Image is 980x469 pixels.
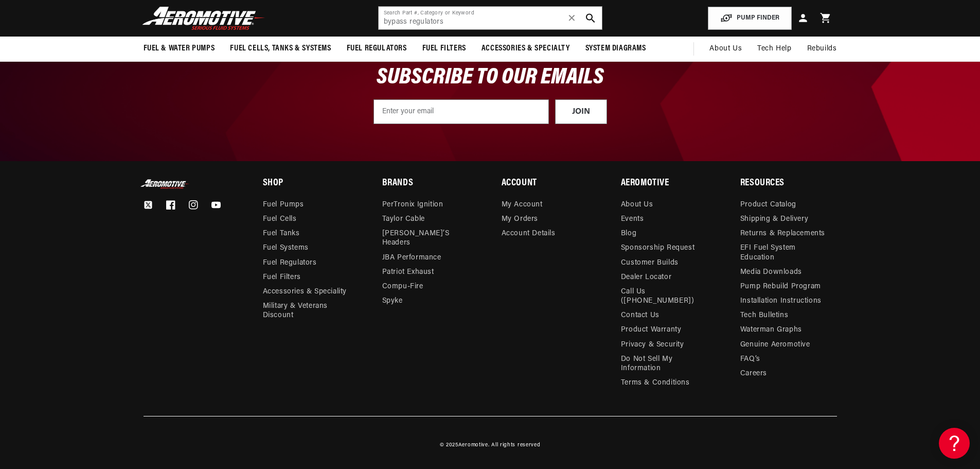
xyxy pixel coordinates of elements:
[740,227,825,241] a: Returns & Replacements
[502,212,538,227] a: My Orders
[263,212,297,227] a: Fuel Cells
[621,212,644,227] a: Events
[740,212,808,227] a: Shipping & Delivery
[373,99,549,124] input: Enter your email
[621,352,709,376] a: Do Not Sell My Information
[740,338,810,352] a: Genuine Aeromotive
[382,212,425,227] a: Taylor Cable
[136,37,223,61] summary: Fuel & Water Pumps
[740,200,796,212] a: Product Catalog
[757,43,791,55] span: Tech Help
[578,37,654,61] summary: System Diagrams
[585,43,646,54] span: System Diagrams
[621,308,660,323] a: Contact Us
[621,376,690,390] a: Terms & Conditions
[263,270,301,285] a: Fuel Filters
[382,280,423,294] a: Compu-Fire
[740,367,767,381] a: Careers
[621,338,684,352] a: Privacy & Security
[708,7,792,30] button: PUMP FINDER
[491,442,540,448] small: All rights reserved
[263,256,317,270] a: Fuel Regulators
[263,227,300,241] a: Fuel Tanks
[440,442,490,448] small: © 2025 .
[502,200,543,212] a: My Account
[740,308,788,323] a: Tech Bulletins
[263,285,347,299] a: Accessories & Speciality
[263,241,309,255] a: Fuel Systems
[555,99,607,124] button: JOIN
[799,37,845,61] summary: Rebuilds
[807,43,837,55] span: Rebuilds
[458,442,488,448] a: Aeromotive
[415,37,474,61] summary: Fuel Filters
[139,179,191,189] img: Aeromotive
[382,294,403,308] a: Spyke
[263,200,304,212] a: Fuel Pumps
[621,227,636,241] a: Blog
[750,37,799,61] summary: Tech Help
[230,43,331,54] span: Fuel Cells, Tanks & Systems
[502,227,556,241] a: Account Details
[139,6,268,30] img: Aeromotive
[740,241,829,265] a: EFI Fuel System Education
[144,43,215,54] span: Fuel & Water Pumps
[740,280,821,294] a: Pump Rebuild Program
[382,265,434,280] a: Patriot Exhaust
[740,294,822,308] a: Installation Instructions
[740,352,760,367] a: FAQ’s
[740,265,802,280] a: Media Downloads
[382,227,471,250] a: [PERSON_NAME]’s Headers
[222,37,338,61] summary: Fuel Cells, Tanks & Systems
[621,200,653,212] a: About Us
[339,37,415,61] summary: Fuel Regulators
[482,43,570,54] span: Accessories & Specialty
[263,299,359,323] a: Military & Veterans Discount
[379,7,602,29] input: Search by Part Number, Category or Keyword
[621,241,694,255] a: Sponsorship Request
[377,66,604,89] span: SUBSCRIBE TO OUR EMAILS
[382,251,441,265] a: JBA Performance
[709,45,742,53] span: About Us
[474,37,578,61] summary: Accessories & Specialty
[621,256,679,270] a: Customer Builds
[347,43,407,54] span: Fuel Regulators
[567,10,577,26] span: ✕
[621,270,671,285] a: Dealer Locator
[579,7,602,29] button: search button
[621,285,709,308] a: Call Us ([PHONE_NUMBER])
[702,37,750,61] a: About Us
[740,323,802,337] a: Waterman Graphs
[422,43,466,54] span: Fuel Filters
[621,323,682,337] a: Product Warranty
[382,200,443,212] a: PerTronix Ignition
